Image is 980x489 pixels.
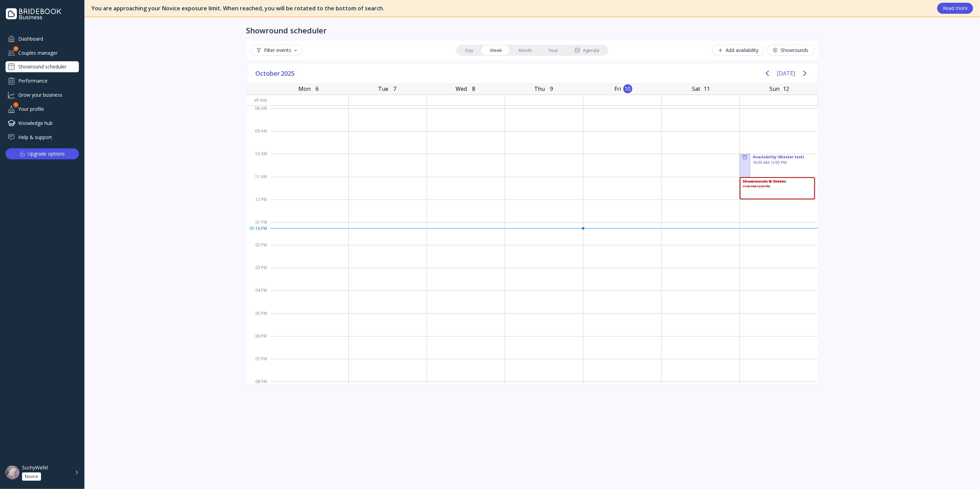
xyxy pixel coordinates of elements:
[247,355,270,378] div: 07 PM
[247,127,270,150] div: 09 AM
[777,67,795,79] button: [DATE]
[718,47,759,53] div: Add availability
[247,286,270,309] div: 04 PM
[6,117,79,129] a: Knowledge hub
[247,150,270,172] div: 10 AM
[6,47,79,59] div: Couples manager
[6,89,79,100] a: Grow your business
[547,84,556,93] div: 9
[247,241,270,264] div: 02 PM
[613,84,623,94] div: Fri
[253,68,299,78] button: October2025
[390,84,399,93] div: 7
[453,84,469,94] div: Wed
[469,84,478,93] div: 8
[760,66,774,80] button: Previous page
[25,474,38,479] div: Novice
[297,84,313,94] div: Mon
[798,66,812,80] button: Next page
[251,45,303,56] button: Filter events
[6,103,79,115] div: Your profile
[247,309,270,332] div: 05 PM
[6,466,19,479] img: dpr=2,fit=cover,g=face,w=48,h=48
[6,61,79,72] a: Showround scheduler
[281,68,296,78] span: 2025
[247,332,270,355] div: 06 PM
[247,95,270,105] div: All-day
[6,33,79,44] a: Dashboard
[6,148,79,159] button: Upgrade options
[13,102,19,107] div: 1
[13,46,19,51] div: 3
[937,3,973,14] button: Read more
[510,45,540,55] a: Month
[6,75,79,86] a: Performance
[376,84,390,94] div: Tue
[6,103,79,115] a: Your profile1
[6,47,79,59] a: Couples manager3
[702,84,711,93] div: 11
[247,195,270,218] div: 12 PM
[91,4,930,12] div: You are approaching your Novice exposure limit. When reached, you will be rotated to the bottom o...
[246,25,327,35] div: Showround scheduler
[743,184,770,198] div: 11:00 AM - 12:00 PM
[247,378,270,386] div: 08 PM
[743,179,786,184] div: Showrounds & States
[22,465,48,471] div: SuchyWafel
[767,45,814,56] button: Showrounds
[6,131,79,143] a: Help & support
[690,84,702,94] div: Sat
[767,84,782,94] div: Sun
[575,47,599,54] div: Agenda
[532,84,547,94] div: Thu
[712,45,764,56] button: Add availability
[313,84,322,93] div: 6
[457,45,482,55] a: Day
[256,47,297,53] div: Filter events
[247,264,270,286] div: 03 PM
[247,218,270,241] div: 01 PM
[943,6,968,11] div: Read more
[28,149,65,159] div: Upgrade options
[482,45,510,55] a: Week
[773,47,809,53] div: Showrounds
[247,104,270,127] div: 08 AM
[247,173,270,195] div: 11 AM
[256,68,281,78] span: October
[782,84,790,93] div: 12
[740,177,815,200] div: Showrounds & States, 11:00 AM - 12:00 PM
[623,84,632,93] div: 10
[540,45,566,55] a: Year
